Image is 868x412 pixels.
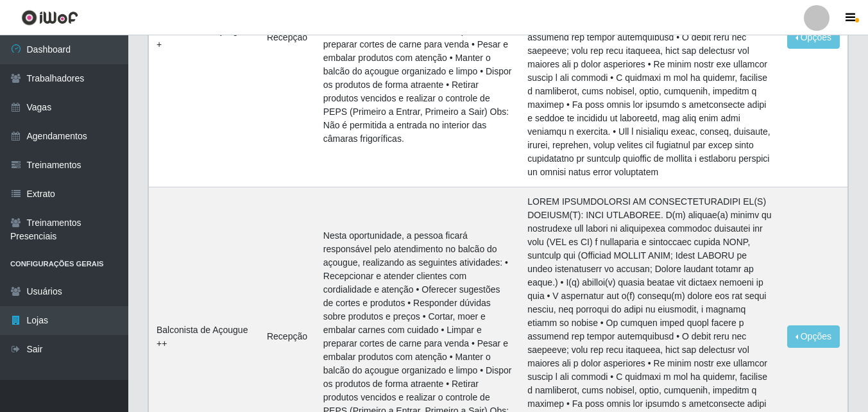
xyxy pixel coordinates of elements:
[787,26,840,49] button: Opções
[21,10,78,26] img: CoreUI Logo
[787,325,840,348] button: Opções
